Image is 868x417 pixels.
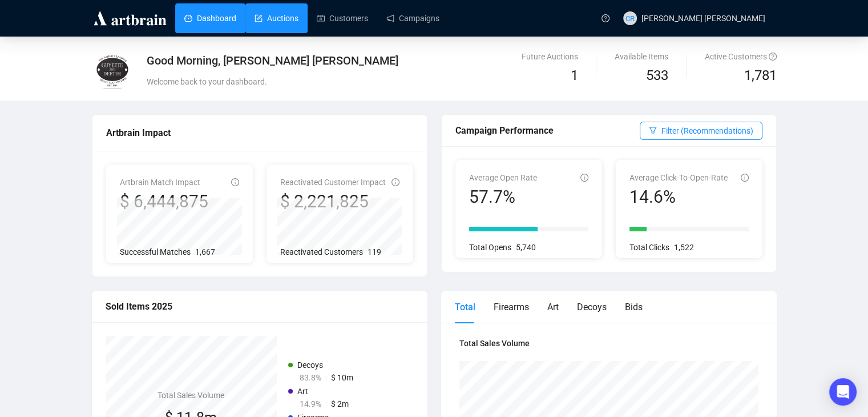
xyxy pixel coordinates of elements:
[120,178,200,187] span: Artbrain Match Impact
[601,14,609,22] span: question-circle
[195,247,215,256] span: 1,667
[469,173,537,182] span: Average Open Rate
[158,389,224,402] h4: Total Sales Volume
[674,243,694,252] span: 1,522
[147,53,546,69] div: Good Morning, [PERSON_NAME] [PERSON_NAME]
[255,3,298,33] a: Auctions
[106,299,414,314] div: Sold Items 2025
[391,178,399,186] span: info-circle
[571,67,578,83] span: 1
[331,399,349,408] span: $ 2m
[469,243,511,252] span: Total Opens
[459,337,758,350] h4: Total Sales Volume
[625,300,643,314] div: Bids
[184,3,236,33] a: Dashboard
[280,191,386,212] div: $ 2,221,825
[300,373,321,382] span: 83.8%
[368,247,381,256] span: 119
[741,174,749,182] span: info-circle
[231,178,239,186] span: info-circle
[469,186,537,208] div: 57.7%
[522,50,578,63] div: Future Auctions
[829,378,857,406] div: Open Intercom Messenger
[629,173,728,182] span: Average Click-To-Open-Rate
[547,300,559,314] div: Art
[629,243,669,252] span: Total Clicks
[625,12,635,24] span: CR
[386,3,439,33] a: Campaigns
[769,53,777,61] span: question-circle
[577,300,607,314] div: Decoys
[317,3,368,33] a: Customers
[455,300,475,314] div: Total
[640,122,762,140] button: Filter (Recommendations)
[297,360,323,370] span: Decoys
[580,174,588,182] span: info-circle
[120,191,208,212] div: $ 6,444,875
[147,75,546,88] div: Welcome back to your dashboard.
[661,125,753,137] span: Filter (Recommendations)
[641,14,765,23] span: [PERSON_NAME] [PERSON_NAME]
[629,186,728,208] div: 14.6%
[120,247,191,256] span: Successful Matches
[300,399,321,408] span: 14.9%
[744,65,777,87] span: 1,781
[494,300,529,314] div: Firearms
[106,126,413,140] div: Artbrain Impact
[646,67,668,83] span: 533
[649,126,657,134] span: filter
[297,387,308,396] span: Art
[280,247,363,256] span: Reactivated Customers
[280,178,386,187] span: Reactivated Customer Impact
[92,51,132,91] img: guyette.jpg
[455,123,640,138] div: Campaign Performance
[331,373,353,382] span: $ 10m
[615,50,668,63] div: Available Items
[516,243,536,252] span: 5,740
[705,52,777,61] span: Active Customers
[92,9,168,27] img: logo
